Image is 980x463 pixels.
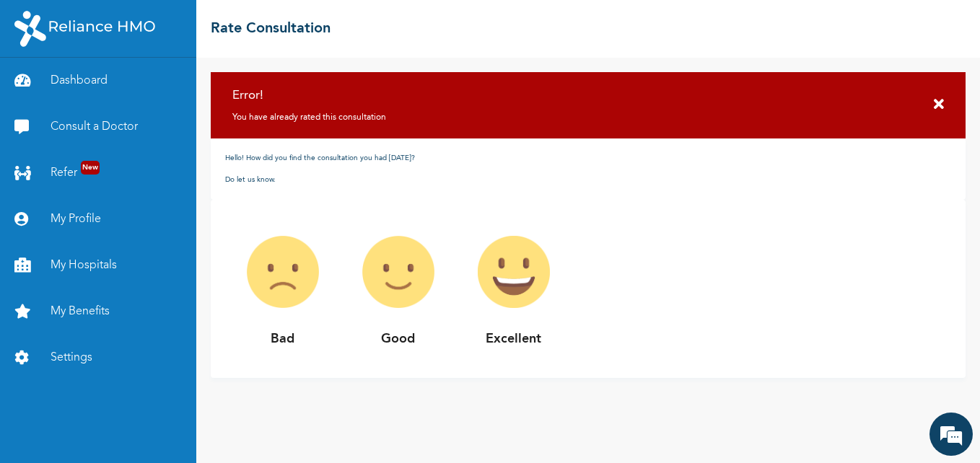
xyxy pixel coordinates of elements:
p: Bad [225,330,341,349]
h3: Error! [232,87,386,105]
p: Good [341,330,456,349]
h1: Do let us know. [225,175,951,185]
div: Chat with us now [75,81,242,100]
img: good-review [341,214,456,330]
img: RelianceHMO's Logo [14,11,155,47]
p: Excellent [456,330,572,349]
img: d_794563401_company_1708531726252_794563401 [27,72,58,108]
div: FAQs [141,388,276,433]
span: We're online! [84,154,199,299]
div: Minimize live chat window [237,7,271,42]
span: Conversation [7,413,141,423]
h1: Hello! How did you find the consultation you had [DATE]? [225,153,951,164]
p: You have already rated this consultation [232,111,386,124]
span: New [81,161,100,175]
img: bad-review [225,214,341,330]
h2: Rate Consultation [211,18,331,40]
img: excellent-review [456,214,572,330]
textarea: Type your message and hit 'Enter' [7,338,275,388]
